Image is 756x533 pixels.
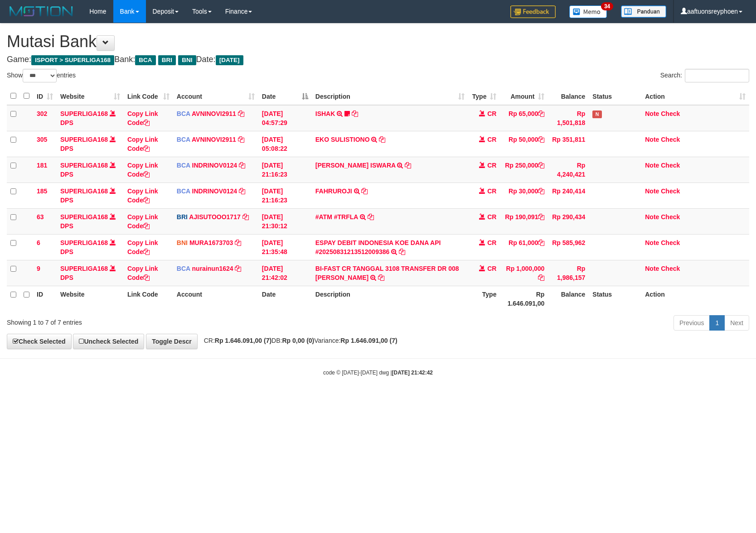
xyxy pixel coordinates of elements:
a: Copy Link Code [127,239,158,255]
th: Type [468,286,500,312]
th: Balance [548,286,589,312]
a: Note [645,239,659,246]
th: Date: activate to sort column descending [258,87,312,105]
th: Link Code [124,286,173,312]
td: [DATE] 05:08:22 [258,131,312,157]
a: Next [724,315,749,331]
td: [DATE] 21:42:02 [258,260,312,286]
a: Check [661,213,680,221]
td: Rp 190,091 [500,208,548,234]
span: Has Note [592,110,601,118]
span: BRI [177,213,188,221]
img: MOTION_logo.png [7,5,76,18]
td: DPS [57,131,124,157]
td: Rp 240,414 [548,182,589,208]
label: Search: [660,69,749,82]
th: Type: activate to sort column ascending [468,87,500,105]
td: Rp 30,000 [500,182,548,208]
strong: Rp 1.646.091,00 (7) [215,337,271,344]
span: CR: DB: Variance: [199,337,397,344]
a: Check [661,136,680,143]
span: 305 [37,136,47,143]
a: AVNINOVI2911 [192,136,236,143]
td: Rp 1,000,000 [500,260,548,286]
span: 63 [37,213,44,221]
a: Copy ISHAK to clipboard [352,110,358,117]
td: [DATE] 04:57:29 [258,105,312,131]
a: Copy INDRINOV0124 to clipboard [239,187,245,195]
span: 6 [37,239,40,246]
span: CR [487,136,496,143]
a: Copy ESPAY DEBIT INDONESIA KOE DANA API #20250831213512009386 to clipboard [399,248,405,255]
a: Copy INDRINOV0124 to clipboard [239,162,245,169]
a: Note [645,136,659,143]
span: CR [487,213,496,221]
a: Copy Rp 30,000 to clipboard [538,187,544,195]
a: Note [645,265,659,272]
a: INDRINOV0124 [192,162,237,169]
a: AJISUTOOO1717 [189,213,240,221]
td: DPS [57,157,124,182]
a: EKO SULISTIONO [315,136,370,143]
span: ISPORT > SUPERLIGA168 [31,55,114,65]
a: Copy Rp 250,000 to clipboard [538,162,544,169]
th: ID: activate to sort column ascending [33,87,57,105]
th: Rp 1.646.091,00 [500,286,548,312]
span: BCA [177,162,190,169]
span: 302 [37,110,47,117]
a: ISHAK [315,110,335,117]
a: Note [645,110,659,117]
td: DPS [57,260,124,286]
td: Rp 250,000 [500,157,548,182]
a: Copy #ATM #TRFLA to clipboard [368,213,374,221]
td: DPS [57,182,124,208]
a: nurainun1624 [192,265,233,272]
td: [DATE] 21:35:48 [258,234,312,260]
a: INDRINOV0124 [192,187,237,195]
span: 185 [37,187,47,195]
a: Check Selected [7,334,72,349]
a: SUPERLIGA168 [60,136,108,143]
a: Copy Link Code [127,110,158,126]
img: Feedback.jpg [510,5,556,18]
span: CR [487,110,496,117]
span: CR [487,239,496,246]
a: FAHRUROJI [315,187,352,195]
a: Previous [674,315,710,331]
img: Button%20Memo.svg [569,5,607,18]
span: CR [487,162,496,169]
a: Copy Rp 61,000 to clipboard [538,239,544,246]
img: panduan.png [621,5,666,18]
a: Copy nurainun1624 to clipboard [235,265,241,272]
a: Copy Rp 65,000 to clipboard [538,110,544,117]
span: BCA [177,265,190,272]
a: Copy DIONYSIUS ISWARA to clipboard [405,162,411,169]
a: Toggle Descr [146,334,198,349]
th: Account [173,286,258,312]
span: 9 [37,265,40,272]
a: BI-FAST CR TANGGAL 3108 TRANSFER DR 008 [PERSON_NAME] [315,265,459,281]
td: [DATE] 21:30:12 [258,208,312,234]
strong: [DATE] 21:42:42 [392,370,433,376]
th: Description: activate to sort column ascending [312,87,469,105]
a: Copy AVNINOVI2911 to clipboard [238,136,244,143]
a: Copy AVNINOVI2911 to clipboard [238,110,244,117]
a: 1 [709,315,725,331]
th: Website: activate to sort column ascending [57,87,124,105]
td: Rp 1,501,818 [548,105,589,131]
a: Check [661,187,680,195]
a: Uncheck Selected [73,334,144,349]
th: Website [57,286,124,312]
th: ID [33,286,57,312]
a: Check [661,110,680,117]
a: Copy FAHRUROJI to clipboard [361,187,368,195]
td: DPS [57,234,124,260]
a: ESPAY DEBIT INDONESIA KOE DANA API #20250831213512009386 [315,239,441,255]
a: SUPERLIGA168 [60,110,108,117]
a: Note [645,187,659,195]
select: Showentries [23,69,57,82]
span: [DATE] [216,55,243,65]
td: Rp 290,434 [548,208,589,234]
th: Date [258,286,312,312]
a: Copy Link Code [127,265,158,281]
